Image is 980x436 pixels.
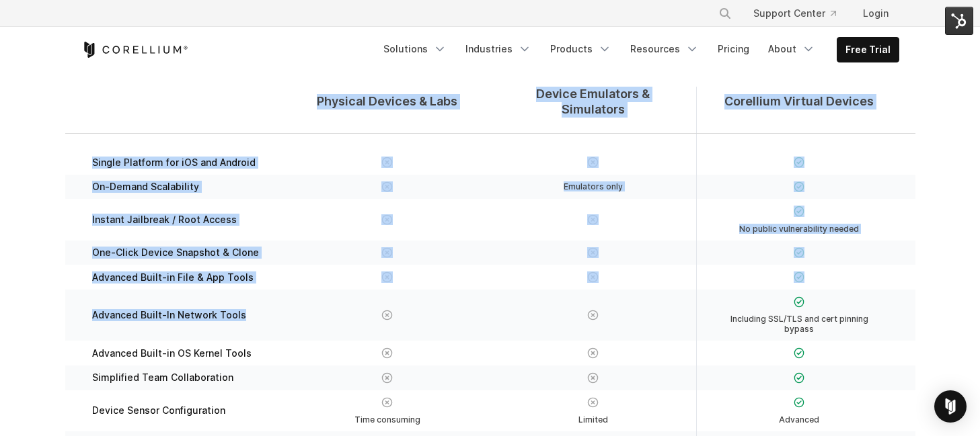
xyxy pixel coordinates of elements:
span: One-Click Device Snapshot & Clone [92,247,259,259]
img: X [381,271,393,283]
span: Simplified Team Collaboration [92,372,233,384]
img: X [381,214,393,226]
img: X [587,214,599,226]
a: Corellium Home [81,42,188,58]
img: Checkmark [794,397,805,408]
span: Corellium Virtual Devices [724,94,874,110]
button: Search [713,1,737,26]
span: Emulators only [564,181,623,191]
span: Time consuming [354,415,420,425]
span: Advanced [779,415,819,425]
span: Physical Devices & Labs [317,94,457,110]
span: No public vulnerability needed [739,224,859,234]
img: Checkmark [794,181,805,193]
a: Solutions [375,37,455,61]
a: Products [542,37,619,61]
img: X [381,181,393,193]
span: Device Emulators & Simulators [504,87,683,117]
img: X [587,347,599,359]
span: Single Platform for iOS and Android [92,157,256,169]
img: X [381,247,393,259]
img: X [587,271,599,283]
img: Checkmark [794,271,805,283]
span: Including SSL/TLS and cert pinning bypass [725,314,874,334]
span: Limited [578,415,608,425]
img: Checkmark [794,296,805,308]
div: Navigation Menu [375,37,899,62]
span: Advanced Built-In Network Tools [92,309,246,321]
img: X [381,397,393,408]
div: Navigation Menu [702,1,899,26]
img: X [381,310,393,321]
a: Free Trial [837,38,899,62]
img: Checkmark [794,347,805,359]
img: HubSpot Tools Menu Toggle [945,7,973,35]
a: Login [852,1,899,26]
span: On-Demand Scalability [92,181,199,193]
a: Industries [457,37,539,61]
a: Resources [622,37,707,61]
a: About [760,37,823,61]
img: X [587,397,599,408]
div: Open Intercom Messenger [934,390,967,423]
img: X [381,347,393,359]
a: Pricing [710,37,757,61]
img: X [587,247,599,259]
span: Advanced Built-in File & App Tools [92,271,254,284]
img: Checkmark [794,247,805,259]
span: Instant Jailbreak / Root Access [92,214,237,226]
span: Device Sensor Configuration [92,404,225,417]
img: X [381,372,393,384]
img: Checkmark [794,157,805,168]
img: X [381,157,393,168]
span: Advanced Built-in OS Kernel Tools [92,347,252,359]
img: X [587,310,599,321]
img: X [587,372,599,384]
img: Checkmark [794,206,805,217]
img: X [587,157,599,168]
a: Support Center [743,1,847,26]
img: Checkmark [794,372,805,384]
